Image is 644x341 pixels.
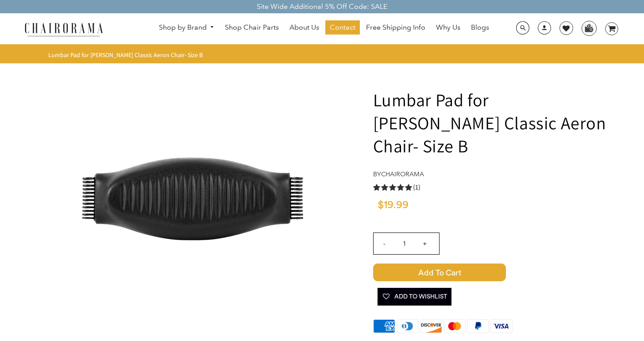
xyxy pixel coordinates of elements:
[225,23,279,32] span: Shop Chair Parts
[146,20,502,37] nav: DesktopNavigation
[373,170,610,178] h4: by
[432,20,465,35] a: Why Us
[413,183,420,192] span: (1)
[48,51,203,59] span: Lumbar Pad for [PERSON_NAME] Classic Aeron Chair- Size B
[48,51,206,59] nav: breadcrumbs
[378,288,451,306] button: Add To Wishlist
[436,23,460,32] span: Why Us
[60,66,325,332] img: Lumbar Pad for Herman Miller Classic Aeron Chair- Size B - chairorama
[60,194,325,203] a: Lumbar Pad for Herman Miller Classic Aeron Chair- Size B - chairorama
[378,200,409,210] span: $19.99
[362,20,430,35] a: Free Shipping Info
[289,23,319,32] span: About Us
[373,263,610,281] button: Add to Cart
[154,21,219,35] a: Shop by Brand
[366,23,425,32] span: Free Shipping Info
[285,20,324,35] a: About Us
[582,21,596,35] img: WhatsApp_Image_2024-07-12_at_16.23.01.webp
[325,20,360,35] a: Contact
[373,263,506,281] span: Add to Cart
[220,20,283,35] a: Shop Chair Parts
[414,233,436,254] input: +
[471,23,489,32] span: Blogs
[382,288,447,306] span: Add To Wishlist
[467,20,494,35] a: Blogs
[374,233,395,254] input: -
[373,182,610,192] a: 5.0 rating (1 votes)
[381,170,424,178] a: chairorama
[373,88,610,157] h1: Lumbar Pad for [PERSON_NAME] Classic Aeron Chair- Size B
[330,23,355,32] span: Contact
[19,21,108,37] img: chairorama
